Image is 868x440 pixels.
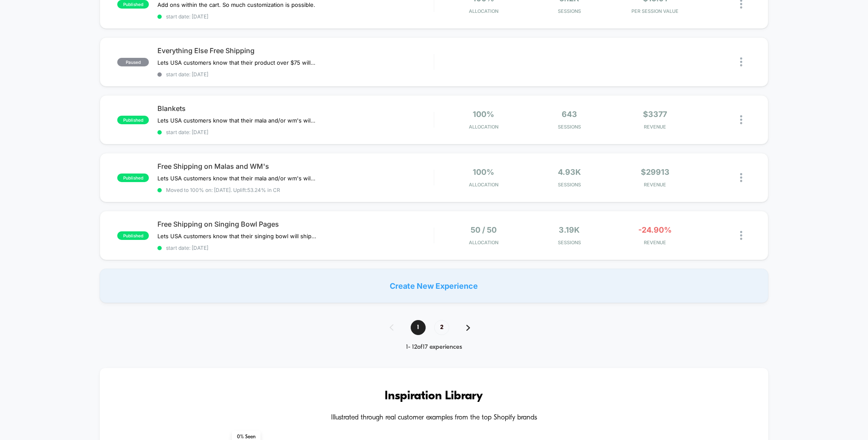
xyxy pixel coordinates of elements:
[469,124,498,130] span: Allocation
[125,389,742,403] h3: Inspiration Library
[117,58,149,66] span: paused
[559,225,580,234] span: 3.19k
[641,168,670,177] span: $29913
[166,187,280,193] span: Moved to 100% on: [DATE] . Uplift: 53.24% in CR
[157,104,433,113] span: Blankets
[157,233,316,239] span: Lets USA customers know that their singing﻿ bowl will ship free via 2-3 day mail
[157,46,433,55] span: Everything Else Free Shipping
[469,182,498,188] span: Allocation
[157,59,316,66] span: Lets USA customers know that their product over $75 will ship for free. Added "product collection...
[157,71,433,78] span: start date: [DATE]
[157,220,433,228] span: Free Shipping on Singing Bowl Pages
[614,8,696,14] span: PER SESSION VALUE
[740,115,742,124] img: close
[466,325,470,331] img: pagination forward
[469,8,498,14] span: Allocation
[157,245,433,251] span: start date: [DATE]
[117,116,149,124] span: published
[473,168,494,177] span: 100%
[614,239,696,245] span: REVENUE
[157,162,433,171] span: Free Shipping on Malas and WM's
[614,182,696,188] span: REVENUE
[643,110,667,119] span: $3377
[157,117,316,124] span: Lets USA customers know that their mala and/or wm's will ship free when they are over $75
[117,174,149,182] span: published
[157,1,315,8] span: Add ons within the cart. So much customization is possible.
[529,124,610,130] span: Sessions
[562,110,577,119] span: 643
[614,124,696,130] span: REVENUE
[558,168,581,177] span: 4.93k
[473,110,494,119] span: 100%
[117,231,149,240] span: published
[638,225,672,234] span: -24.90%
[100,269,768,303] div: Create New Experience
[529,182,610,188] span: Sessions
[125,414,742,422] h4: Illustrated through real customer examples from the top Shopify brands
[529,8,610,14] span: Sessions
[529,239,610,245] span: Sessions
[471,225,497,234] span: 50 / 50
[381,344,487,351] div: 1 - 12 of 17 experiences
[740,173,742,182] img: close
[157,129,433,135] span: start date: [DATE]
[740,57,742,66] img: close
[469,239,498,245] span: Allocation
[157,13,433,20] span: start date: [DATE]
[157,175,316,182] span: Lets USA customers know that their mala and/or wm's will ship free when they are over $75
[411,320,426,335] span: 1
[434,320,449,335] span: 2
[740,231,742,240] img: close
